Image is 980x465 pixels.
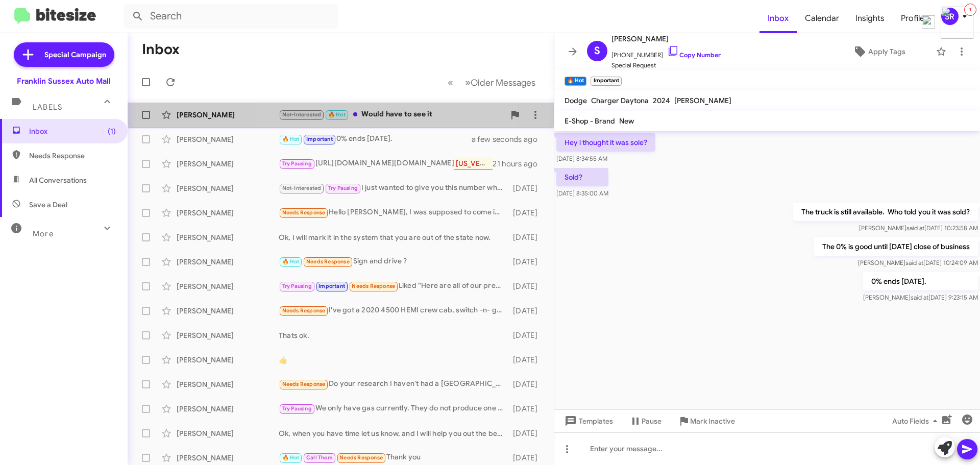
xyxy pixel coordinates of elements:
[177,159,279,169] div: [PERSON_NAME]
[690,412,735,430] span: Mark Inactive
[508,281,546,291] div: [DATE]
[863,272,978,290] p: 0% ends [DATE].
[941,7,973,39] img: minimized-icon.png
[352,283,395,289] span: Needs Response
[29,200,67,210] span: Save a Deal
[177,453,279,463] div: [PERSON_NAME]
[442,72,542,93] nav: Page navigation example
[177,183,279,193] div: [PERSON_NAME]
[279,182,508,194] div: I just wanted to give you this number which had to be authorized from the executive level. It is ...
[282,160,312,167] span: Try Pausing
[611,45,721,60] span: [PHONE_NUMBER]
[177,330,279,340] div: [PERSON_NAME]
[282,454,300,461] span: 🔥 Hot
[279,232,508,242] div: Ok, I will mark it in the system that you are out of the state now.
[33,229,54,238] span: More
[670,412,743,430] button: Mark Inactive
[556,155,607,162] span: [DATE] 8:34:55 AM
[306,454,333,461] span: Call Them
[493,159,546,169] div: 21 hours ago
[591,77,621,86] small: Important
[847,4,893,33] a: Insights
[142,41,180,58] h1: Inbox
[282,185,322,191] span: Not-Interested
[508,379,546,389] div: [DATE]
[892,412,941,430] span: Auto Fields
[14,42,114,67] a: Special Campaign
[797,4,847,33] a: Calendar
[177,208,279,218] div: [PERSON_NAME]
[279,305,508,316] div: I've got a 2020 4500 HEMI crew cab, switch -n- go (dumpster & flatbed) with about 7000 miles
[868,42,905,61] span: Apply Tags
[306,136,333,142] span: Important
[177,257,279,267] div: [PERSON_NAME]
[177,404,279,414] div: [PERSON_NAME]
[282,136,300,142] span: 🔥 Hot
[328,185,358,191] span: Try Pausing
[33,103,62,112] span: Labels
[177,232,279,242] div: [PERSON_NAME]
[911,293,928,301] span: said at
[893,4,933,33] a: Profile
[667,51,721,59] a: Copy Number
[508,208,546,218] div: [DATE]
[508,428,546,438] div: [DATE]
[484,134,546,144] div: a few seconds ago
[508,453,546,463] div: [DATE]
[905,259,923,266] span: said at
[508,232,546,242] div: [DATE]
[282,307,326,314] span: Needs Response
[279,378,508,390] div: Do your research I haven't had a [GEOGRAPHIC_DATA] in a few years. No thank you!
[594,43,600,59] span: S
[565,96,587,105] span: Dodge
[282,405,312,412] span: Try Pausing
[279,109,505,120] div: Would have to see it
[282,111,322,118] span: Not-Interested
[556,168,608,186] p: Sold?
[177,134,279,144] div: [PERSON_NAME]
[339,454,383,461] span: Needs Response
[44,50,106,60] span: Special Campaign
[556,133,655,152] p: Hey i thought it was sole?
[863,293,978,301] span: [PERSON_NAME] [DATE] 9:23:15 AM
[565,77,586,86] small: 🔥 Hot
[318,283,345,289] span: Important
[619,116,634,126] span: New
[554,412,621,430] button: Templates
[508,404,546,414] div: [DATE]
[442,72,459,93] button: Previous
[591,96,649,105] span: Charger Daytona
[562,412,613,430] span: Templates
[177,281,279,291] div: [PERSON_NAME]
[674,96,731,105] span: [PERSON_NAME]
[759,4,797,33] a: Inbox
[465,76,471,89] span: »
[611,33,721,45] span: [PERSON_NAME]
[17,76,111,86] div: Franklin Sussex Auto Mall
[279,330,508,340] div: Thats ok.
[884,412,949,430] button: Auto Fields
[508,330,546,340] div: [DATE]
[653,96,670,105] span: 2024
[108,126,116,136] span: (1)
[279,256,508,267] div: Sign and drive ?
[508,257,546,267] div: [DATE]
[177,428,279,438] div: [PERSON_NAME]
[177,355,279,365] div: [PERSON_NAME]
[279,280,508,292] div: Liked “Here are all of our pre-owned Wranglers”
[508,306,546,316] div: [DATE]
[448,76,453,89] span: «
[279,355,508,365] div: 👍
[177,306,279,316] div: [PERSON_NAME]
[906,224,924,232] span: said at
[279,207,508,218] div: Hello [PERSON_NAME], I was supposed to come in a few weeks ago but had a family emergency down in...
[279,158,493,169] div: [URL][DOMAIN_NAME][DOMAIN_NAME]
[471,77,535,88] span: Older Messages
[29,151,116,161] span: Needs Response
[29,126,116,136] span: Inbox
[282,209,326,216] span: Needs Response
